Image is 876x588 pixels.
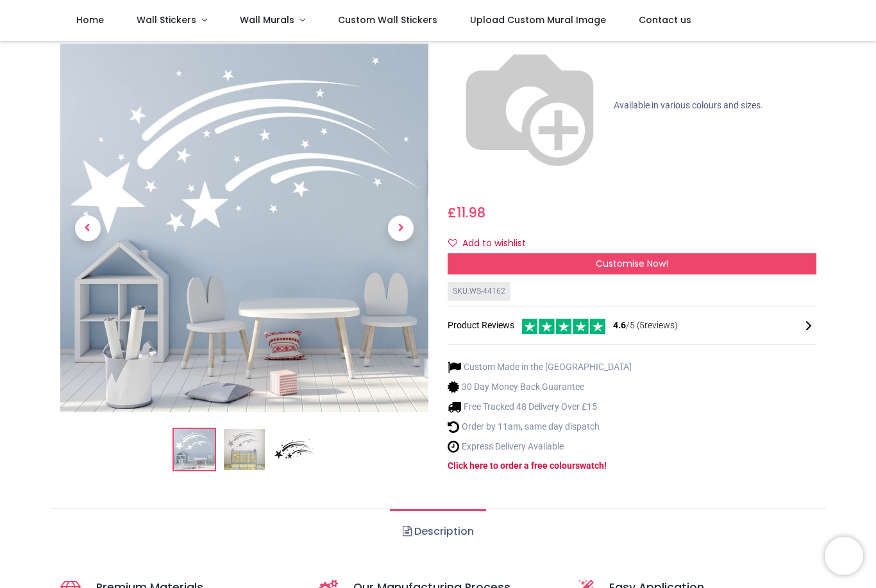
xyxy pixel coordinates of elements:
[457,203,485,222] span: 11.98
[75,215,101,241] span: Previous
[604,460,607,471] a: !
[390,509,485,554] a: Description
[60,44,429,413] img: Shooting Star Childrens Wall Sticker
[448,24,612,188] img: color-wheel.png
[448,239,457,248] i: Add to wishlist
[76,13,104,26] span: Home
[448,380,632,394] li: 30 Day Money Back Guarantee
[448,317,816,334] div: Product Reviews
[240,13,294,26] span: Wall Murals
[60,99,115,357] a: Previous
[373,99,428,357] a: Next
[639,13,691,26] span: Contact us
[338,13,437,26] span: Custom Wall Stickers
[575,460,604,471] a: swatch
[613,319,678,332] span: /5 ( 5 reviews)
[448,440,632,453] li: Express Delivery Available
[596,257,668,270] span: Customise Now!
[224,429,265,470] img: WS-44162-02
[448,282,510,301] div: SKU: WS-44162
[448,460,575,471] a: Click here to order a free colour
[448,203,485,222] span: £
[137,13,196,26] span: Wall Stickers
[448,360,632,374] li: Custom Made in the [GEOGRAPHIC_DATA]
[448,420,632,433] li: Order by 11am, same day dispatch
[174,429,215,470] img: Shooting Star Childrens Wall Sticker
[825,537,863,575] iframe: Brevo live chat
[470,13,606,26] span: Upload Custom Mural Image
[388,215,414,241] span: Next
[448,233,537,255] button: Add to wishlistAdd to wishlist
[614,100,763,110] span: Available in various colours and sizes.
[448,400,632,414] li: Free Tracked 48 Delivery Over £15
[274,429,315,470] img: WS-44162-03
[613,320,626,330] span: 4.6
